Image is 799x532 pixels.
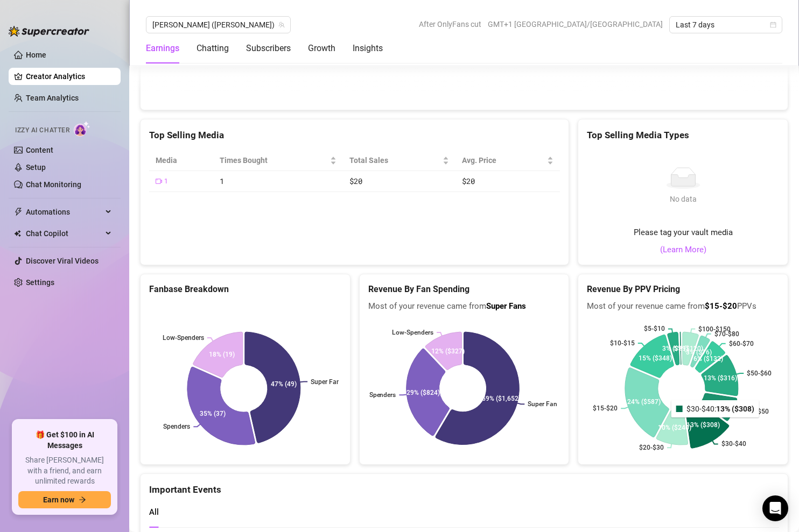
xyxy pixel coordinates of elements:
div: Insights [353,42,383,55]
a: Setup [26,163,46,172]
text: Low-Spenders [163,335,204,342]
a: Home [26,51,46,59]
a: Content [26,146,53,154]
text: $20-$30 [639,444,664,451]
text: $5-$10 [644,325,665,332]
span: Times Bought [220,154,328,166]
text: $10-$15 [610,339,635,347]
div: Growth [308,42,335,55]
img: logo-BBDzfeDw.svg [9,26,89,37]
span: Most of your revenue came from PPVs [587,300,779,313]
text: Low-Spenders [392,329,433,336]
img: AI Chatter [74,121,90,137]
text: $100-$150 [699,325,731,333]
span: Automations [26,203,102,221]
span: All [149,507,159,517]
span: $20 [349,176,362,186]
span: After OnlyFans cut [419,16,481,32]
span: calendar [770,22,776,28]
text: $40-$50 [744,408,769,415]
b: $15-$20 [705,301,737,311]
div: Top Selling Media Types [587,128,779,143]
a: (Learn More) [660,244,706,257]
text: Spenders [163,423,190,431]
th: Times Bought [213,150,343,171]
span: team [278,22,285,28]
div: Important Events [149,474,779,497]
span: Avg. Price [462,154,545,166]
span: thunderbolt [14,208,23,216]
h5: Revenue By Fan Spending [368,283,560,296]
span: Earn now [43,495,74,504]
span: arrow-right [79,496,86,503]
text: $70-$80 [714,330,739,338]
h5: Revenue By PPV Pricing [587,283,779,296]
text: $15-$20 [593,405,618,412]
span: Chat Copilot [26,225,102,242]
div: Top Selling Media [149,128,560,143]
span: GMT+1 [GEOGRAPHIC_DATA]/[GEOGRAPHIC_DATA] [488,16,663,32]
span: Sally (sallyjanerain) [152,17,284,33]
a: Creator Analytics [26,68,112,85]
h5: Fanbase Breakdown [149,283,341,296]
span: Total Sales [349,154,440,166]
span: 1 [164,176,168,187]
div: Open Intercom Messenger [762,495,788,521]
a: Team Analytics [26,94,79,102]
div: Chatting [197,42,229,55]
span: video-camera [156,178,162,185]
div: Earnings [146,42,179,55]
th: Avg. Price [455,150,560,171]
img: Chat Copilot [14,230,21,237]
b: Super Fans [486,301,526,311]
th: Total Sales [343,150,455,171]
span: 🎁 Get $100 in AI Messages [18,430,111,451]
div: Subscribers [246,42,291,55]
div: No data [666,193,700,205]
span: Share [PERSON_NAME] with a friend, and earn unlimited rewards [18,455,111,487]
text: Spenders [369,392,396,399]
text: Super Fans [528,401,561,408]
a: Chat Monitoring [26,180,81,189]
text: $60-$70 [729,340,754,347]
a: Discover Viral Videos [26,257,99,265]
span: Last 7 days [676,17,776,33]
span: Most of your revenue came from [368,300,560,313]
a: Settings [26,278,54,287]
th: Media [149,150,213,171]
text: $30-$40 [721,440,746,448]
span: Izzy AI Chatter [15,125,69,136]
span: Please tag your vault media [634,226,733,239]
text: Super Fans [311,378,344,386]
span: 1 [220,176,224,186]
button: Earn nowarrow-right [18,491,111,508]
text: $50-$60 [747,370,772,377]
span: $20 [462,176,474,186]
